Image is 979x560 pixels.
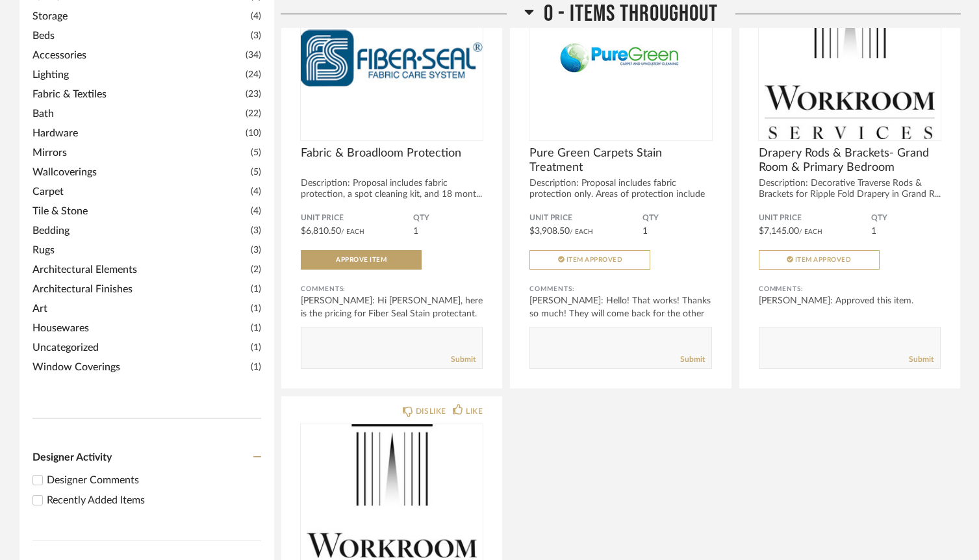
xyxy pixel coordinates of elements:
[642,227,648,236] span: 1
[251,185,261,199] span: (4)
[529,178,711,211] div: Description: Proposal includes fabric protection only. Areas of protection include ...
[251,301,261,316] span: (1)
[301,146,483,160] span: Fabric & Broadloom Protection
[301,178,483,200] div: Description: Proposal includes fabric protection, a spot cleaning kit, and 18 mont...
[32,28,248,44] span: Beds
[251,340,261,355] span: (1)
[566,257,623,263] span: Item Approved
[301,294,483,333] div: [PERSON_NAME]: Hi [PERSON_NAME], here is the pricing for Fiber Seal Stain protectant. We've also ...
[529,227,570,236] span: $3,908.50
[529,146,711,175] span: Pure Green Carpets Stain Treatment
[32,262,248,277] span: Architectural Elements
[32,67,242,83] span: Lighting
[341,229,364,235] span: / Each
[529,294,711,333] div: [PERSON_NAME]: Hello! That works! Thanks so much! They will come back for the other sof...
[47,492,261,508] div: Recently Added Items
[301,227,341,236] span: $6,810.50
[32,242,248,258] span: Rugs
[246,48,261,62] span: (34)
[251,165,261,179] span: (5)
[416,405,446,418] div: DISLIKE
[246,68,261,82] span: (24)
[251,282,261,296] span: (1)
[32,281,248,297] span: Architectural Finishes
[909,354,934,365] a: Submit
[251,9,261,23] span: (4)
[32,106,242,121] span: Bath
[529,250,650,270] button: Item Approved
[251,321,261,335] span: (1)
[251,29,261,43] span: (3)
[799,229,822,235] span: / Each
[759,146,941,175] span: Drapery Rods & Brackets- Grand Room & Primary Bedroom
[32,145,248,160] span: Mirrors
[32,203,248,219] span: Tile & Stone
[251,223,261,238] span: (3)
[759,227,799,236] span: $7,145.00
[871,213,941,223] span: QTY
[32,86,242,102] span: Fabric & Textiles
[32,359,248,375] span: Window Coverings
[759,250,880,270] button: Item Approved
[301,283,483,296] div: Comments:
[413,213,483,223] span: QTY
[32,223,248,238] span: Bedding
[32,125,242,141] span: Hardware
[32,164,248,180] span: Wallcoverings
[32,301,248,316] span: Art
[529,283,711,296] div: Comments:
[795,257,852,263] span: Item Approved
[251,262,261,277] span: (2)
[251,360,261,374] span: (1)
[336,257,387,263] span: Approve Item
[246,126,261,140] span: (10)
[246,107,261,121] span: (22)
[451,354,476,365] a: Submit
[759,213,871,223] span: Unit Price
[32,47,242,63] span: Accessories
[466,405,483,418] div: LIKE
[413,227,418,236] span: 1
[32,340,248,355] span: Uncategorized
[759,294,941,307] div: [PERSON_NAME]: Approved this item.
[47,472,261,488] div: Designer Comments
[246,87,261,101] span: (23)
[570,229,593,235] span: / Each
[251,204,261,218] span: (4)
[32,184,248,199] span: Carpet
[251,146,261,160] span: (5)
[251,243,261,257] span: (3)
[871,227,876,236] span: 1
[642,213,712,223] span: QTY
[759,283,941,296] div: Comments:
[529,213,642,223] span: Unit Price
[32,8,248,24] span: Storage
[301,250,422,270] button: Approve Item
[759,178,941,200] div: Description: Decorative Traverse Rods & Brackets for Ripple Fold Drapery in Grand R...
[301,213,413,223] span: Unit Price
[680,354,705,365] a: Submit
[32,452,112,463] span: Designer Activity
[32,320,248,336] span: Housewares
